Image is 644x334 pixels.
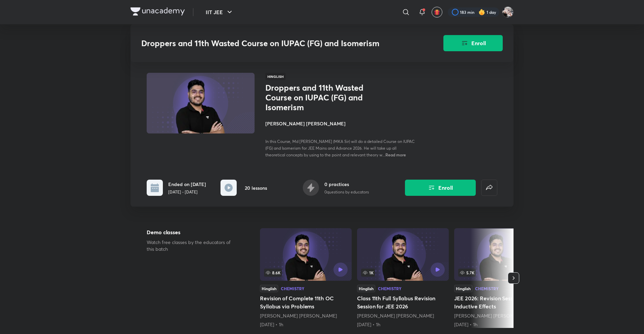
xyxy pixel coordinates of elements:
[357,312,449,319] div: Mohammad Kashif Alam
[281,286,304,291] div: Chemistry
[202,5,238,19] button: IIT JEE
[260,228,352,328] a: 8.6KHinglishChemistryRevision of Complete 11th OC Syllabus via Problems[PERSON_NAME] [PERSON_NAME...
[385,152,406,157] span: Read more
[168,181,206,188] h6: Ended on [DATE]
[357,285,375,292] div: Hinglish
[361,269,375,277] span: 1K
[357,312,434,319] a: [PERSON_NAME] [PERSON_NAME]
[147,239,238,252] p: Watch free classes by the educators of this batch
[260,228,352,328] a: Revision of Complete 11th OC Syllabus via Problems
[260,312,337,319] a: [PERSON_NAME] [PERSON_NAME]
[265,120,416,127] h4: [PERSON_NAME] [PERSON_NAME]
[260,294,352,310] h5: Revision of Complete 11th OC Syllabus via Problems
[265,73,286,80] span: Hinglish
[481,180,497,196] button: false
[264,269,282,277] span: 8.6K
[357,228,449,328] a: Class 11th Full Syllabus Revision Session for JEE 2026
[357,294,449,310] h5: Class 11th Full Syllabus Revision Session for JEE 2026
[168,189,206,195] p: [DATE] - [DATE]
[324,181,369,188] h6: 0 practices
[454,285,472,292] div: Hinglish
[434,9,440,15] img: avatar
[260,312,352,319] div: Mohammad Kashif Alam
[146,72,256,134] img: Thumbnail
[378,286,402,291] div: Chemistry
[454,321,546,328] div: 18th Jun • 1h
[454,312,531,319] a: [PERSON_NAME] [PERSON_NAME]
[478,9,485,16] img: streak
[458,269,476,277] span: 5.7K
[147,228,238,236] h5: Demo classes
[265,83,376,112] h1: Droppers and 11th Wasted Course on IUPAC (FG) and Isomerism
[324,189,369,195] p: 0 questions by educators
[454,294,546,310] h5: JEE 2026: Revision Session on Inductive Effects
[405,180,476,196] button: Enroll
[265,139,415,157] span: In this Course, Md [PERSON_NAME] (MKA Sir) will do a detailed Course on IUPAC (FG) and Isomerism ...
[130,7,185,16] img: Company Logo
[357,321,449,328] div: 4th Jun • 1h
[357,228,449,328] a: 1KHinglishChemistryClass 11th Full Syllabus Revision Session for JEE 2026[PERSON_NAME] [PERSON_NA...
[502,6,514,18] img: Navin Raj
[454,228,546,328] a: JEE 2026: Revision Session on Inductive Effects
[245,184,267,191] h6: 20 lessons
[443,35,503,51] button: Enroll
[432,7,442,18] button: avatar
[454,228,546,328] a: 5.7KHinglishChemistryJEE 2026: Revision Session on Inductive Effects[PERSON_NAME] [PERSON_NAME][D...
[141,38,405,48] h3: Droppers and 11th Wasted Course on IUPAC (FG) and Isomerism
[260,321,352,328] div: 27th Apr • 1h
[260,285,278,292] div: Hinglish
[454,312,546,319] div: Mohammad Kashif Alam
[130,7,185,17] a: Company Logo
